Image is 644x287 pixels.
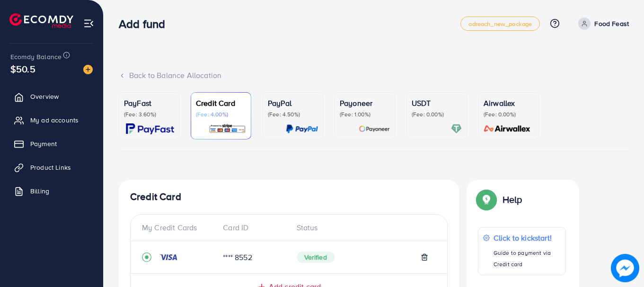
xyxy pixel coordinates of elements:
[7,158,96,177] a: Product Links
[268,111,318,118] p: (Fee: 4.50%)
[196,97,246,109] p: Credit Card
[481,123,534,134] img: card
[503,194,522,205] p: Help
[215,222,289,233] div: Card ID
[268,97,318,109] p: PayPal
[340,111,390,118] p: (Fee: 1.00%)
[130,191,448,203] h4: Credit Card
[478,191,495,208] img: Popup guide
[142,222,215,233] div: My Credit Cards
[594,18,629,29] p: Food Feast
[10,62,35,76] span: $50.5
[574,17,629,30] a: Food Feast
[119,17,173,31] h3: Add fund
[297,252,335,263] span: Verified
[484,111,534,118] p: (Fee: 0.00%)
[83,18,94,29] img: menu
[460,17,540,31] a: adreach_new_package
[359,123,390,134] img: card
[30,163,71,172] span: Product Links
[126,123,174,134] img: card
[286,123,318,134] img: card
[10,52,62,61] span: Ecomdy Balance
[494,232,561,244] p: Click to kickstart!
[412,111,462,118] p: (Fee: 0.00%)
[412,97,462,109] p: USDT
[484,97,534,109] p: Airwallex
[30,186,49,196] span: Billing
[196,111,246,118] p: (Fee: 4.00%)
[7,182,96,200] a: Billing
[30,139,57,148] span: Payment
[468,21,532,27] span: adreach_new_package
[7,134,96,153] a: Payment
[124,97,174,109] p: PayFast
[289,222,436,233] div: Status
[340,97,390,109] p: Payoneer
[451,123,462,134] img: card
[209,123,246,134] img: card
[7,111,96,130] a: My ad accounts
[83,65,93,74] img: image
[142,252,151,262] svg: record circle
[613,256,638,281] img: image
[119,70,629,81] div: Back to Balance Allocation
[30,92,59,101] span: Overview
[124,111,174,118] p: (Fee: 3.60%)
[30,115,79,125] span: My ad accounts
[7,87,96,106] a: Overview
[159,253,178,261] img: credit
[9,13,73,28] img: logo
[494,247,561,270] p: Guide to payment via Credit card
